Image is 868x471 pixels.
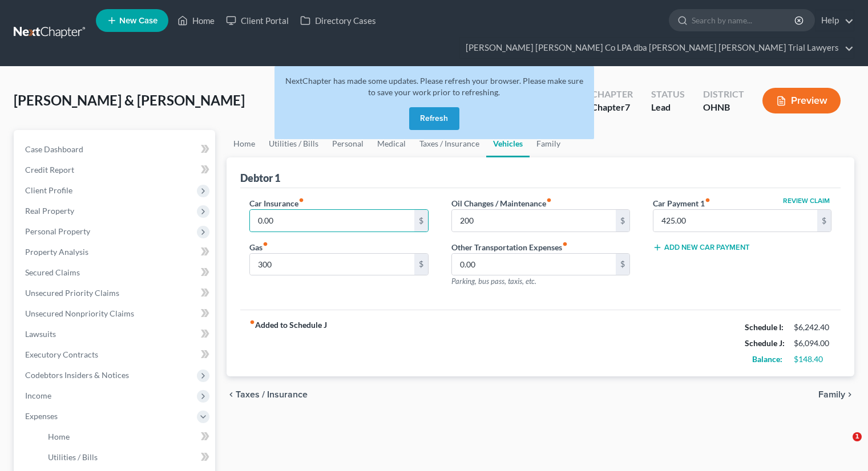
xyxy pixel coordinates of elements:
[249,241,268,253] label: Gas
[25,165,74,174] span: Credit Report
[249,197,304,209] label: Car Insurance
[562,241,568,247] i: fiber_manual_record
[16,303,215,324] a: Unsecured Nonpriority Claims
[119,17,158,25] span: New Case
[25,391,51,400] span: Income
[815,10,854,31] a: Help
[817,210,831,232] div: $
[651,88,685,101] div: Status
[452,210,616,232] input: --
[653,210,817,232] input: --
[591,88,633,101] div: Chapter
[25,267,80,277] span: Secured Claims
[692,10,796,31] input: Search by name...
[451,277,536,286] span: Parking, bus pass, taxis, etc.
[298,197,304,203] i: fiber_manual_record
[794,354,831,365] div: $148.40
[249,319,255,325] i: fiber_manual_record
[653,243,750,252] button: Add New Car Payment
[16,262,215,283] a: Secured Claims
[781,197,831,204] button: Review Claim
[16,160,215,180] a: Credit Report
[752,354,782,364] strong: Balance:
[546,197,552,203] i: fiber_manual_record
[25,411,58,421] span: Expenses
[409,107,459,130] button: Refresh
[236,390,308,399] span: Taxes / Insurance
[14,92,245,108] span: [PERSON_NAME] & [PERSON_NAME]
[250,210,414,232] input: --
[16,283,215,303] a: Unsecured Priority Claims
[249,319,327,367] strong: Added to Schedule J
[845,390,854,399] i: chevron_right
[745,338,785,348] strong: Schedule J:
[25,247,88,257] span: Property Analysis
[240,171,280,185] div: Debtor 1
[414,254,428,275] div: $
[227,130,262,157] a: Home
[818,390,854,399] button: Family chevron_right
[25,370,129,380] span: Codebtors Insiders & Notices
[294,10,382,31] a: Directory Cases
[263,241,268,247] i: fiber_manual_record
[220,10,294,31] a: Client Portal
[48,432,70,441] span: Home
[227,390,308,399] button: chevron_left Taxes / Insurance
[48,452,98,462] span: Utilities / Bills
[39,427,215,447] a: Home
[853,432,862,441] span: 1
[25,206,74,216] span: Real Property
[227,390,236,399] i: chevron_left
[460,38,854,58] a: [PERSON_NAME] [PERSON_NAME] Co LPA dba [PERSON_NAME] [PERSON_NAME] Trial Lawyers
[25,144,83,154] span: Case Dashboard
[616,254,629,275] div: $
[262,130,325,157] a: Utilities / Bills
[591,101,633,114] div: Chapter
[762,88,841,113] button: Preview
[16,242,215,262] a: Property Analysis
[794,322,831,333] div: $6,242.40
[703,101,744,114] div: OHNB
[16,324,215,344] a: Lawsuits
[39,447,215,468] a: Utilities / Bills
[625,101,630,112] span: 7
[705,197,710,203] i: fiber_manual_record
[794,338,831,349] div: $6,094.00
[452,254,616,275] input: --
[651,101,685,114] div: Lead
[414,210,428,232] div: $
[172,10,220,31] a: Home
[25,226,90,236] span: Personal Property
[250,254,414,275] input: --
[25,308,134,318] span: Unsecured Nonpriority Claims
[25,329,56,339] span: Lawsuits
[16,344,215,365] a: Executory Contracts
[703,88,744,101] div: District
[25,185,72,195] span: Client Profile
[25,350,98,359] span: Executory Contracts
[451,197,552,209] label: Oil Changes / Maintenance
[16,139,215,160] a: Case Dashboard
[25,288,119,298] span: Unsecured Priority Claims
[818,390,845,399] span: Family
[745,322,784,332] strong: Schedule I:
[285,76,583,97] span: NextChapter has made some updates. Please refresh your browser. Please make sure to save your wor...
[451,241,568,253] label: Other Transportation Expenses
[653,197,710,209] label: Car Payment 1
[616,210,629,232] div: $
[829,432,857,460] iframe: Intercom live chat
